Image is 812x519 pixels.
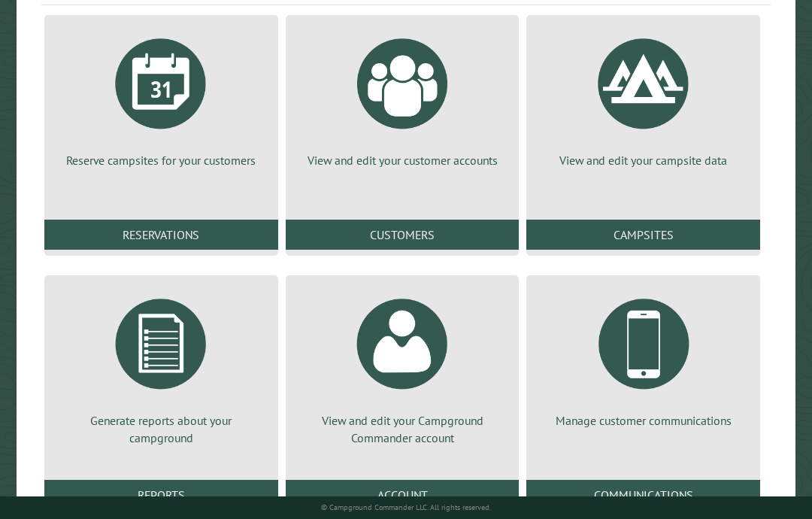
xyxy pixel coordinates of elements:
[62,412,260,446] p: Generate reports about your campground
[544,152,742,168] p: View and edit your campsite data
[62,27,260,168] a: Reserve campsites for your customers
[544,27,742,168] a: View and edit your campsite data
[526,220,760,250] a: Campsites
[44,480,278,510] a: Reports
[44,220,278,250] a: Reservations
[304,412,501,446] p: View and edit your Campground Commander account
[286,220,520,250] a: Customers
[62,152,260,168] p: Reserve campsites for your customers
[286,480,520,510] a: Account
[304,287,501,446] a: View and edit your Campground Commander account
[321,502,491,512] small: © Campground Commander LLC. All rights reserved.
[544,287,742,429] a: Manage customer communications
[526,480,760,510] a: Communications
[62,287,260,446] a: Generate reports about your campground
[304,152,501,168] p: View and edit your customer accounts
[304,27,501,168] a: View and edit your customer accounts
[544,412,742,429] p: Manage customer communications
